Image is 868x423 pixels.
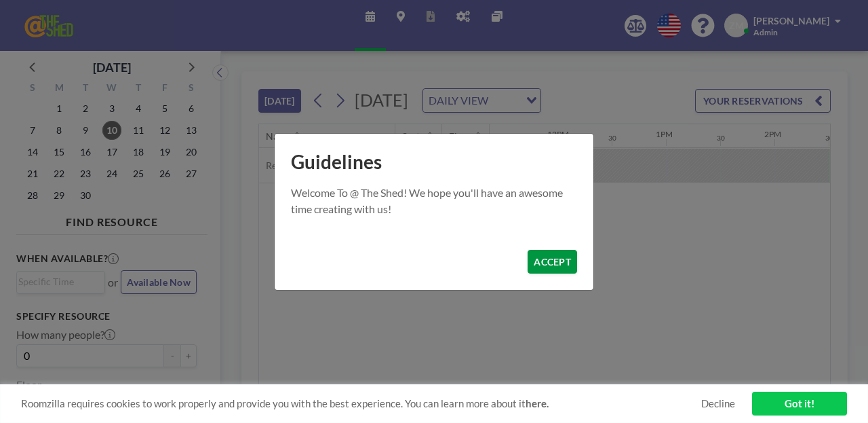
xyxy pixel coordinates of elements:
[291,185,577,217] p: Welcome To @ The Shed! We hope you'll have an awesome time creating with us!
[526,397,549,409] a: here.
[752,392,847,416] a: Got it!
[21,397,701,410] span: Roomzilla requires cookies to work properly and provide you with the best experience. You can lea...
[528,250,577,274] button: ACCEPT
[701,397,735,410] a: Decline
[275,134,593,185] h1: Guidelines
